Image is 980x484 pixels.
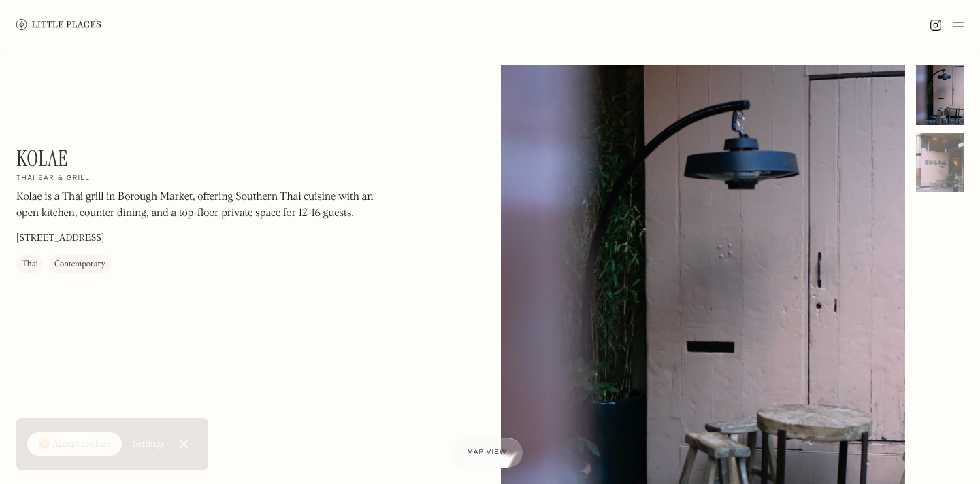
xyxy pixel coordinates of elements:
[54,258,105,271] div: Contemporary
[16,231,104,245] p: [STREET_ADDRESS]
[16,189,384,222] p: Kolae is a Thai grill in Borough Market, offering Southern Thai cuisine with an open kitchen, cou...
[133,429,165,460] a: Settings
[133,439,165,449] div: Settings
[170,430,197,457] a: Close Cookie Popup
[27,432,122,457] a: 🍪 Accept cookies
[22,258,38,271] div: Thai
[183,444,184,445] div: Close Cookie Popup
[16,174,91,184] h2: Thai bar & grill
[451,438,523,468] a: Map view
[16,145,68,171] h1: Kolae
[38,438,111,451] div: 🍪 Accept cookies
[468,449,507,456] span: Map view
